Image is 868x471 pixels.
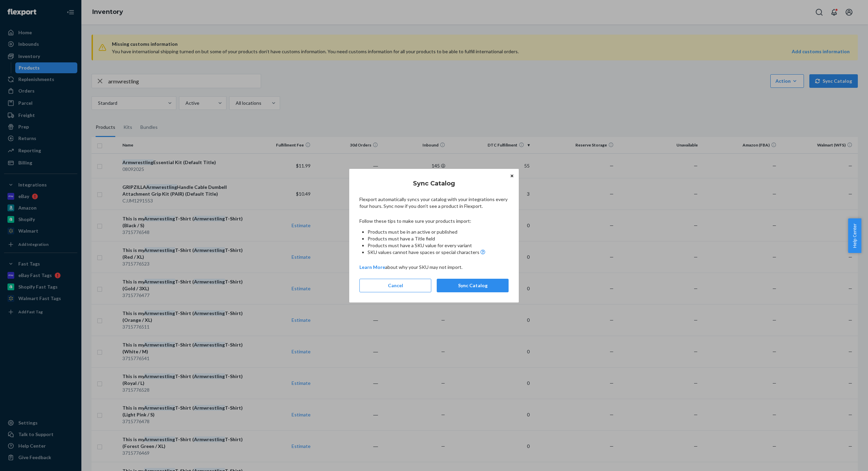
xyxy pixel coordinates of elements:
span: Products must be in an active or published [368,229,457,235]
a: Learn More [359,264,385,270]
button: Cancel [359,279,431,292]
p: about why your SKU may not import. [359,264,509,271]
button: Sync Catalog [437,279,509,292]
p: Flexport automatically syncs your catalog with your integrations every four hours. Sync now if yo... [359,196,509,210]
p: Follow these tips to make sure your products import: [359,218,509,224]
h2: Sync Catalog [359,179,509,188]
span: Products must have a Title field [368,236,435,241]
button: Close [509,172,515,180]
span: Products must have a SKU value for every variant [368,242,472,248]
span: SKU values cannot have spaces or special characters [368,249,479,256]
